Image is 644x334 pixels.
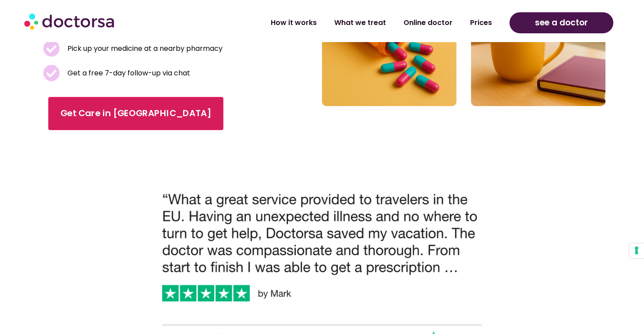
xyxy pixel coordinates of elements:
[65,43,223,55] span: Pick up your medicine at a nearby pharmacy
[629,243,644,258] button: Your consent preferences for tracking technologies
[65,67,190,79] span: Get a free 7-day follow-up via chat
[326,13,395,33] a: What we treat
[60,107,211,120] span: Get Care in [GEOGRAPHIC_DATA]
[395,13,461,33] a: Online doctor
[461,13,501,33] a: Prices
[262,13,326,33] a: How it works
[510,12,613,33] a: see a doctor
[48,97,223,131] a: Get Care in [GEOGRAPHIC_DATA]
[535,16,588,30] span: see a doctor
[170,13,501,33] nav: Menu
